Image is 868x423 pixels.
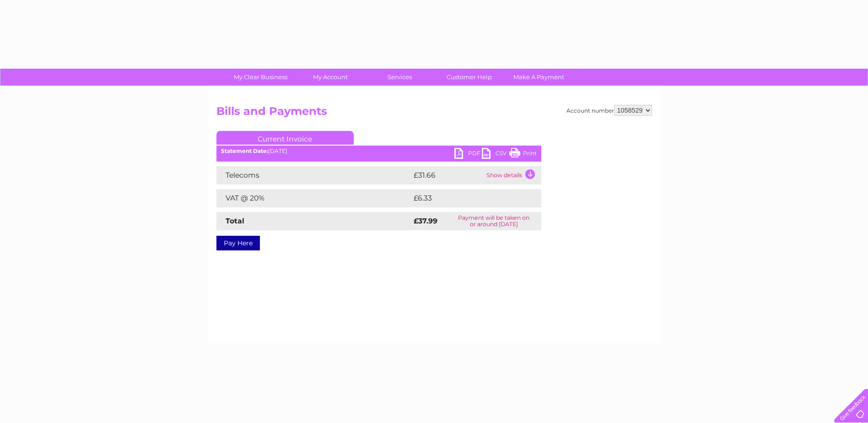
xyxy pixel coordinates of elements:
a: Pay Here [216,236,260,250]
a: My Clear Business [223,69,298,86]
b: Statement Date: [221,147,268,154]
td: Show details [484,166,541,184]
td: Telecoms [216,166,411,184]
a: CSV [482,148,509,161]
div: Account number [566,105,652,116]
td: £6.33 [411,189,520,207]
td: Payment will be taken on or around [DATE] [447,212,541,230]
a: Services [362,69,437,86]
strong: Total [226,217,244,225]
a: Current Invoice [216,131,354,145]
a: PDF [454,148,482,161]
h2: Bills and Payments [216,105,652,122]
div: [DATE] [216,148,541,154]
a: My Account [292,69,368,86]
td: £31.66 [411,166,484,184]
a: Customer Help [431,69,507,86]
strong: £37.99 [414,217,437,225]
a: Print [509,148,537,161]
td: VAT @ 20% [216,189,411,207]
a: Make A Payment [501,69,577,86]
